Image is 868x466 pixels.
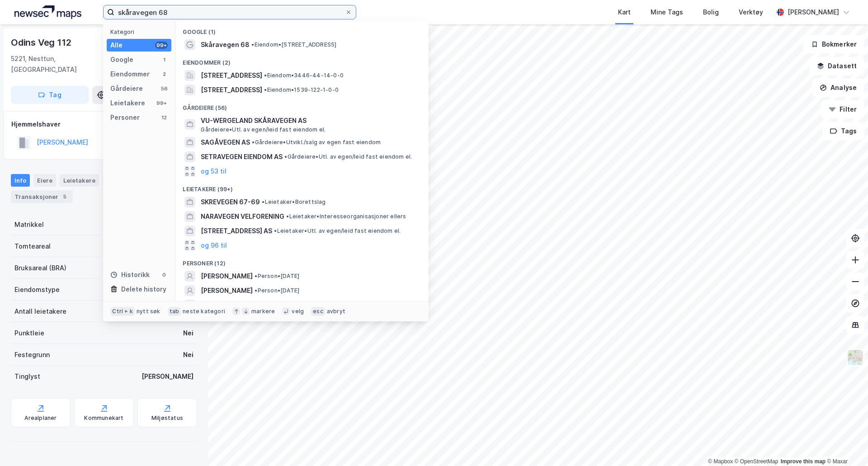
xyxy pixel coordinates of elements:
[14,219,44,230] div: Matrikkel
[201,240,227,251] button: og 96 til
[708,458,733,465] a: Mapbox
[264,72,267,79] span: •
[201,151,283,162] span: SETRAVEGEN EIENDOM AS
[201,197,260,207] span: SKREVEGEN 67-69
[788,7,839,18] div: [PERSON_NAME]
[11,174,30,187] div: Info
[14,5,81,19] img: logo.a4113a55bc3d86da70a041830d287a7e.svg
[201,300,253,311] span: [PERSON_NAME]
[183,308,225,315] div: neste kategori
[651,7,683,18] div: Mine Tags
[14,241,51,252] div: Tomteareal
[311,307,325,316] div: esc
[160,271,168,278] div: 0
[252,139,255,146] span: •
[110,98,145,108] div: Leietakere
[739,7,763,18] div: Verktøy
[823,423,868,466] div: Kontrollprogram for chat
[24,414,57,422] div: Arealplaner
[11,86,89,104] button: Tag
[103,174,137,187] div: Datasett
[33,174,56,187] div: Eiere
[14,306,66,317] div: Antall leietakere
[823,423,868,466] iframe: Chat Widget
[14,349,50,360] div: Festegrunn
[183,349,193,360] div: Nei
[175,21,429,38] div: Google (1)
[255,273,257,279] span: •
[201,166,226,177] button: og 53 til
[284,153,287,160] span: •
[803,35,864,53] button: Bokmerker
[201,126,325,133] span: Gårdeiere • Utl. av egen/leid fast eiendom el.
[110,69,150,80] div: Eiendommer
[160,56,168,63] div: 1
[251,308,275,315] div: markere
[60,192,69,201] div: 5
[201,70,262,81] span: [STREET_ADDRESS]
[274,227,401,235] span: Leietaker • Utl. av egen/leid fast eiendom el.
[201,285,253,296] span: [PERSON_NAME]
[14,263,66,273] div: Bruksareal (BRA)
[735,458,778,465] a: OpenStreetMap
[255,287,299,294] span: Person • [DATE]
[264,86,339,94] span: Eiendom • 1539-122-1-0-0
[781,458,826,465] a: Improve this map
[137,308,160,315] div: nytt søk
[327,308,345,315] div: avbryt
[155,99,168,107] div: 99+
[168,307,181,316] div: tab
[809,57,864,75] button: Datasett
[255,287,257,294] span: •
[821,100,864,118] button: Filter
[264,72,344,79] span: Eiendom • 3446-44-14-0-0
[114,5,345,19] input: Søk på adresse, matrikkel, gårdeiere, leietakere eller personer
[812,79,864,97] button: Analyse
[847,349,864,366] img: Z
[14,371,40,382] div: Tinglyst
[201,85,262,95] span: [STREET_ADDRESS]
[110,54,133,65] div: Google
[160,85,168,92] div: 56
[201,226,272,236] span: [STREET_ADDRESS] AS
[175,52,429,68] div: Eiendommer (2)
[14,284,60,295] div: Eiendomstype
[160,114,168,121] div: 12
[175,253,429,269] div: Personer (12)
[11,119,197,130] div: Hjemmelshaver
[110,269,150,280] div: Historikk
[286,213,289,220] span: •
[284,153,412,160] span: Gårdeiere • Utl. av egen/leid fast eiendom el.
[142,371,193,382] div: [PERSON_NAME]
[703,7,719,18] div: Bolig
[14,328,44,339] div: Punktleie
[822,122,864,140] button: Tags
[84,414,123,422] div: Kommunekart
[201,211,284,222] span: NARAVEGEN VELFORENING
[264,86,267,93] span: •
[262,198,264,205] span: •
[201,137,250,148] span: SAGÅVEGEN AS
[175,179,429,195] div: Leietakere (99+)
[151,414,183,422] div: Miljøstatus
[201,39,250,50] span: Skåravegen 68
[262,198,325,206] span: Leietaker • Borettslag
[160,71,168,78] div: 2
[201,271,253,282] span: [PERSON_NAME]
[110,112,140,123] div: Personer
[286,213,406,220] span: Leietaker • Interesseorganisasjoner ellers
[292,308,304,315] div: velg
[11,190,73,203] div: Transaksjoner
[251,41,336,48] span: Eiendom • [STREET_ADDRESS]
[155,42,168,49] div: 99+
[110,28,171,35] div: Kategori
[11,53,115,75] div: 5221, Nesttun, [GEOGRAPHIC_DATA]
[251,41,254,48] span: •
[255,273,299,280] span: Person • [DATE]
[274,227,277,234] span: •
[183,328,193,339] div: Nei
[618,7,631,18] div: Kart
[110,83,143,94] div: Gårdeiere
[110,40,123,51] div: Alle
[121,284,166,295] div: Delete history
